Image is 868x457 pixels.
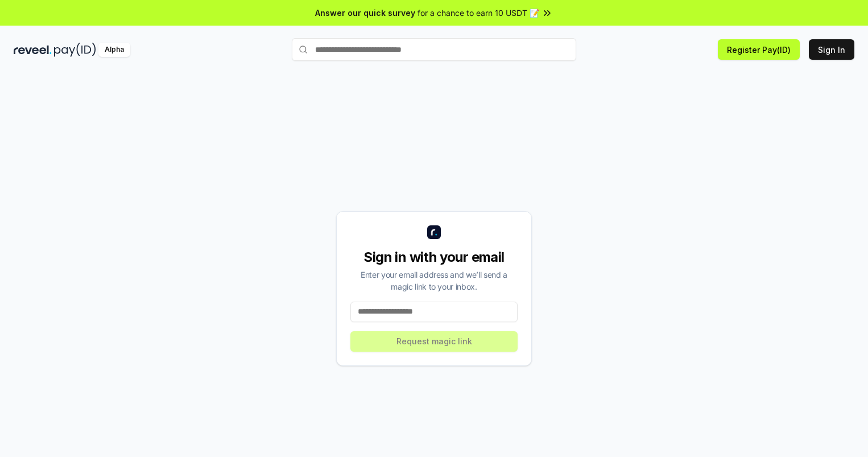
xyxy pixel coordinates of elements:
div: Enter your email address and we’ll send a magic link to your inbox. [350,269,518,293]
img: pay_id [54,43,96,57]
button: Register Pay(ID) [718,39,800,60]
img: logo_small [427,225,441,239]
span: Answer our quick survey [315,7,415,19]
img: reveel_dark [14,43,52,57]
div: Sign in with your email [350,248,518,266]
button: Sign In [809,39,854,60]
div: Alpha [98,43,130,57]
span: for a chance to earn 10 USDT 📝 [418,7,539,19]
